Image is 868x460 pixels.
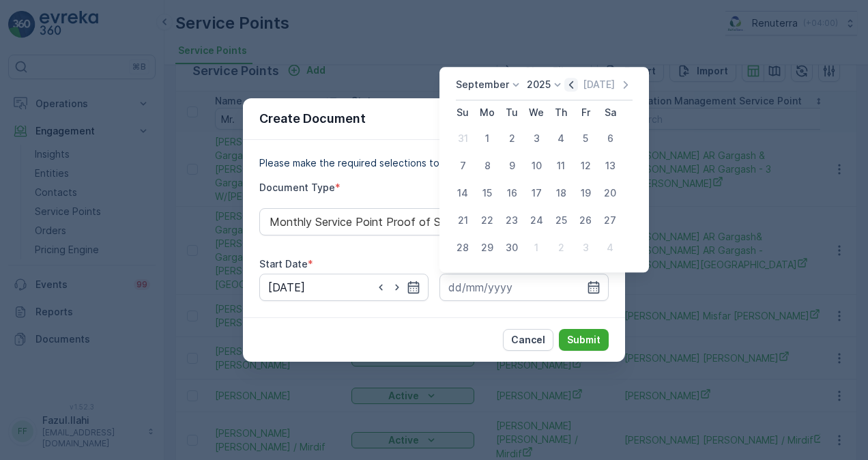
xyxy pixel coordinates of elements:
div: 30 [501,237,523,259]
div: 17 [525,182,547,204]
div: 18 [550,182,572,204]
th: Saturday [598,100,622,125]
button: Submit [559,329,609,351]
div: 24 [525,210,547,231]
div: 2 [501,128,523,149]
div: 2 [550,237,572,259]
div: 10 [525,155,547,177]
div: 1 [476,128,498,149]
th: Friday [573,100,598,125]
label: Start Date [259,258,308,270]
div: 3 [525,128,547,149]
div: 29 [476,237,498,259]
div: 23 [501,210,523,231]
button: Cancel [503,329,553,351]
div: 5 [575,128,596,149]
div: 13 [599,155,621,177]
div: 8 [476,155,498,177]
th: Tuesday [500,100,524,125]
div: 26 [575,210,596,231]
th: Wednesday [524,100,549,125]
p: [DATE] [583,78,615,91]
div: 31 [452,128,474,149]
div: 15 [476,182,498,204]
div: 4 [550,128,572,149]
div: 21 [452,210,474,231]
div: 3 [575,237,596,259]
div: 19 [575,182,596,204]
div: 1 [525,237,547,259]
p: 2025 [527,78,551,91]
th: Thursday [549,100,573,125]
div: 6 [599,128,621,149]
div: 16 [501,182,523,204]
div: 11 [550,155,572,177]
div: 9 [501,155,523,177]
div: 25 [550,210,572,231]
input: dd/mm/yyyy [259,274,429,301]
div: 12 [575,155,596,177]
div: 27 [599,210,621,231]
div: 7 [452,155,474,177]
div: 14 [452,182,474,204]
p: September [456,78,509,91]
div: 20 [599,182,621,204]
div: 4 [599,237,621,259]
div: 28 [452,237,474,259]
p: Cancel [511,333,545,347]
div: 22 [476,210,498,231]
p: Please make the required selections to create your document. [259,156,609,170]
th: Monday [475,100,500,125]
th: Sunday [450,100,475,125]
label: Document Type [259,182,335,193]
p: Submit [567,333,601,347]
p: Create Document [259,109,366,128]
input: dd/mm/yyyy [439,274,609,301]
